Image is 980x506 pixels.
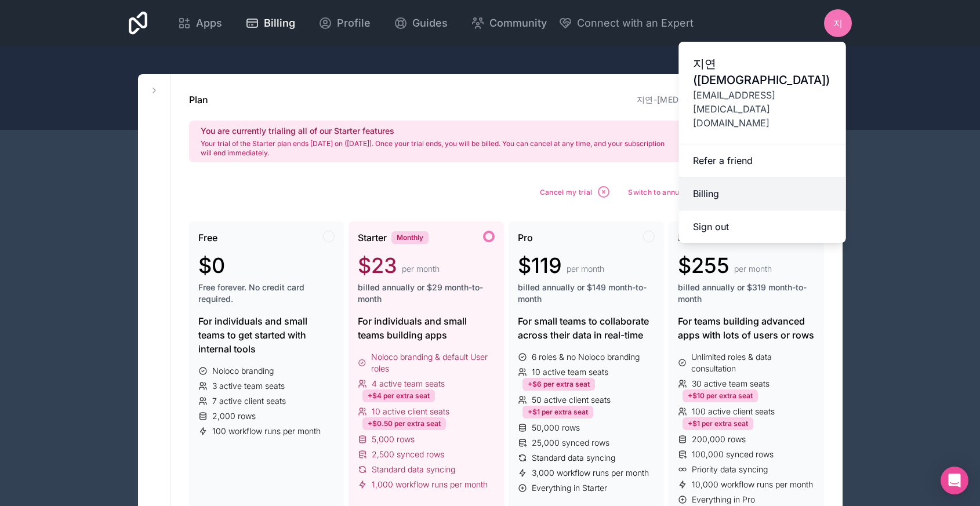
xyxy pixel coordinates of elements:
[391,231,429,244] div: Monthly
[532,437,609,449] span: 25,000 synced rows
[692,406,775,417] span: 100 active client seats
[372,464,455,475] span: Standard data syncing
[532,366,608,378] span: 10 active team seats
[624,181,724,203] button: Switch to annual plan
[372,378,445,389] span: 4 active team seats
[532,394,611,406] span: 50 active client seats
[168,10,231,36] a: Apps
[337,15,371,31] span: Profile
[212,365,274,377] span: Noloco branding
[679,177,846,210] a: Billing
[518,254,562,277] span: $119
[518,314,655,342] div: For small teams to collaborate across their data in real-time
[362,389,435,402] div: +$4 per extra seat
[362,417,446,430] div: +$0.50 per extra seat
[201,139,673,158] p: Your trial of the Starter plan ends [DATE] on ([DATE]). Once your trial ends, you will be billed....
[683,417,753,430] div: +$1 per extra seat
[532,467,649,479] span: 3,000 workflow runs per month
[518,231,533,245] span: Pro
[402,263,440,275] span: per month
[532,351,640,363] span: 6 roles & no Noloco branding
[637,94,774,104] a: 지연-[MEDICAL_DATA]-workspace
[212,380,285,392] span: 3 active team seats
[532,452,615,464] span: Standard data syncing
[212,395,286,407] span: 7 active client seats
[212,425,321,437] span: 100 workflow runs per month
[198,231,217,245] span: Free
[532,482,607,494] span: Everything in Starter
[941,467,968,494] div: Open Intercom Messenger
[693,88,832,130] span: [EMAIL_ADDRESS][MEDICAL_DATA][DOMAIN_NAME]
[196,15,222,31] span: Apps
[692,434,746,445] span: 200,000 rows
[683,389,758,402] div: +$10 per extra seat
[372,434,415,445] span: 5,000 rows
[692,378,770,389] span: 30 active team seats
[372,406,449,417] span: 10 active client seats
[384,10,457,36] a: Guides
[536,181,615,203] button: Cancel my trial
[678,282,815,305] span: billed annually or $319 month-to-month
[236,10,304,36] a: Billing
[692,464,768,475] span: Priority data syncing
[734,263,772,275] span: per month
[693,56,832,88] span: 지연([DEMOGRAPHIC_DATA])
[678,314,815,342] div: For teams building advanced apps with lots of users or rows
[522,378,595,391] div: +$6 per extra seat
[833,16,843,30] span: 지
[518,282,655,305] span: billed annually or $149 month-to-month
[371,351,495,374] span: Noloco branding & default User roles
[628,188,702,196] span: Switch to annual plan
[567,263,604,275] span: per month
[678,254,729,277] span: $255
[540,188,593,196] span: Cancel my trial
[462,10,556,36] a: Community
[577,15,694,31] span: Connect with an Expert
[679,210,846,243] button: Sign out
[358,282,495,305] span: billed annually or $29 month-to-month
[372,449,444,460] span: 2,500 synced rows
[198,282,335,305] span: Free forever. No credit card required.
[309,10,380,36] a: Profile
[198,254,225,277] span: $0
[532,422,580,434] span: 50,000 rows
[692,449,774,460] span: 100,000 synced rows
[679,144,846,177] a: Refer a friend
[358,254,397,277] span: $23
[692,479,813,490] span: 10,000 workflow runs per month
[691,351,814,374] span: Unlimited roles & data consultation
[678,231,719,245] span: Business
[358,314,495,342] div: For individuals and small teams building apps
[189,93,208,107] h1: Plan
[692,494,755,505] span: Everything in Pro
[264,15,295,31] span: Billing
[522,406,593,418] div: +$1 per extra seat
[358,231,387,245] span: Starter
[201,125,673,137] h2: You are currently trialing all of our Starter features
[212,410,256,422] span: 2,000 rows
[489,15,547,31] span: Community
[412,15,448,31] span: Guides
[198,314,335,356] div: For individuals and small teams to get started with internal tools
[372,479,488,490] span: 1,000 workflow runs per month
[558,15,694,31] button: Connect with an Expert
